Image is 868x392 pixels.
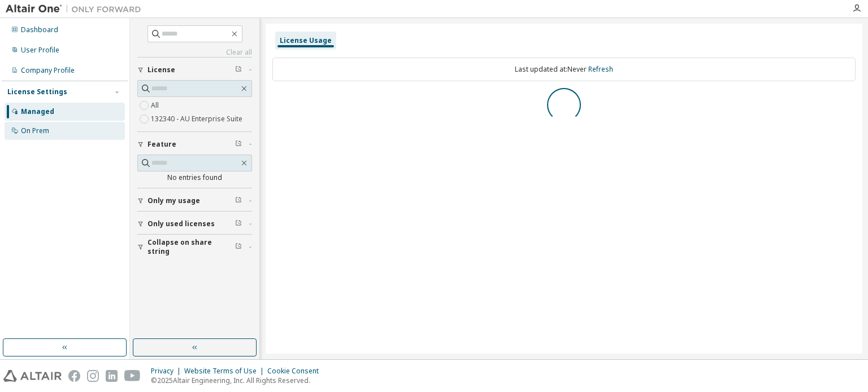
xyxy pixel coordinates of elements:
[147,238,235,256] span: Collapse on share string
[137,188,252,213] button: Only my usage
[21,126,49,135] div: On Prem
[147,65,175,74] span: License
[87,370,99,382] img: instagram.svg
[267,367,325,376] div: Cookie Consent
[106,370,118,382] img: linkedin.svg
[272,58,856,81] div: Last updated at: Never
[184,367,267,376] div: Website Terms of Use
[151,376,325,385] p: © 2025 Altair Engineering, Inc. All Rights Reserved.
[137,235,252,259] button: Collapse on share string
[137,132,252,157] button: Feature
[68,370,80,382] img: facebook.svg
[137,58,252,82] button: License
[151,99,161,112] label: All
[151,367,184,376] div: Privacy
[6,3,147,15] img: Altair One
[151,112,245,126] label: 132340 - AU Enterprise Suite
[147,219,215,228] span: Only used licenses
[280,36,332,45] div: License Usage
[235,140,242,149] span: Clear filter
[21,25,58,34] div: Dashboard
[7,87,67,96] div: License Settings
[3,370,62,382] img: altair_logo.svg
[21,46,59,55] div: User Profile
[124,370,141,382] img: youtube.svg
[137,173,252,182] div: No entries found
[235,243,242,252] span: Clear filter
[21,66,75,75] div: Company Profile
[21,107,54,116] div: Managed
[147,140,176,149] span: Feature
[147,196,200,205] span: Only my usage
[588,64,613,74] a: Refresh
[235,65,242,74] span: Clear filter
[137,212,252,236] button: Only used licenses
[235,196,242,205] span: Clear filter
[137,48,252,57] a: Clear all
[235,219,242,228] span: Clear filter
